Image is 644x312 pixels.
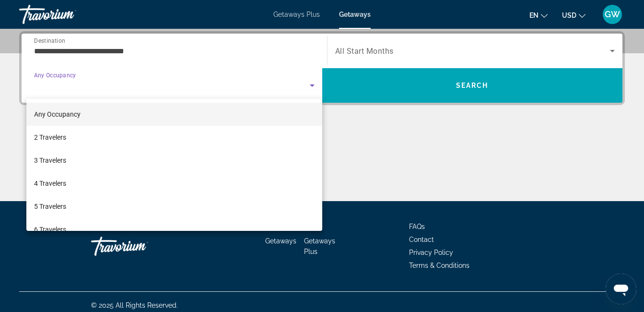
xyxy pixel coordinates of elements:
span: 4 Travelers [34,178,66,189]
span: 5 Travelers [34,201,66,212]
span: Any Occupancy [34,110,81,118]
iframe: Bouton de lancement de la fenêtre de messagerie [606,274,636,304]
span: 6 Travelers [34,224,66,235]
span: 2 Travelers [34,132,66,143]
span: 3 Travelers [34,155,66,166]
